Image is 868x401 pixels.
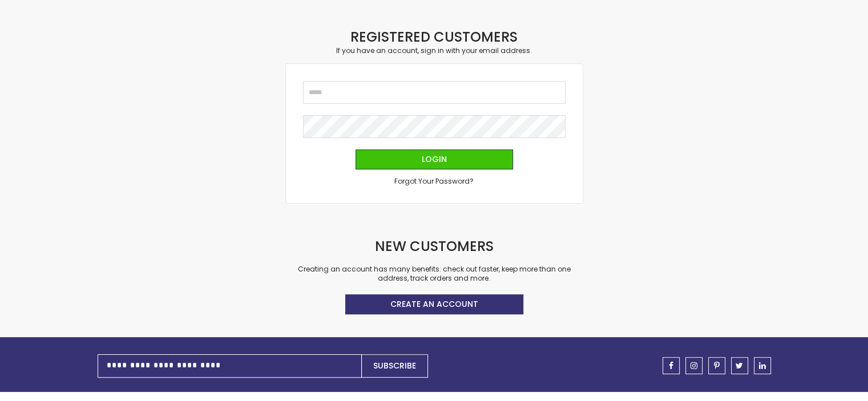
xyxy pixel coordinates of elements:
[394,176,474,186] span: Forgot Your Password?
[286,265,583,283] p: Creating an account has many benefits: check out faster, keep more than one address, track orders...
[373,360,416,371] span: Subscribe
[736,362,743,370] span: twitter
[375,237,494,256] strong: New Customers
[422,153,447,165] span: Login
[350,27,518,46] strong: Registered Customers
[691,362,697,370] span: instagram
[345,294,523,314] a: Create an Account
[685,357,703,374] a: instagram
[754,357,771,374] a: linkedin
[356,149,513,169] button: Login
[390,298,478,310] span: Create an Account
[663,357,680,374] a: facebook
[759,362,766,370] span: linkedin
[714,362,720,370] span: pinterest
[669,362,673,370] span: facebook
[708,357,725,374] a: pinterest
[394,177,474,186] a: Forgot Your Password?
[731,357,748,374] a: twitter
[361,354,428,378] button: Subscribe
[286,46,583,55] div: If you have an account, sign in with your email address.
